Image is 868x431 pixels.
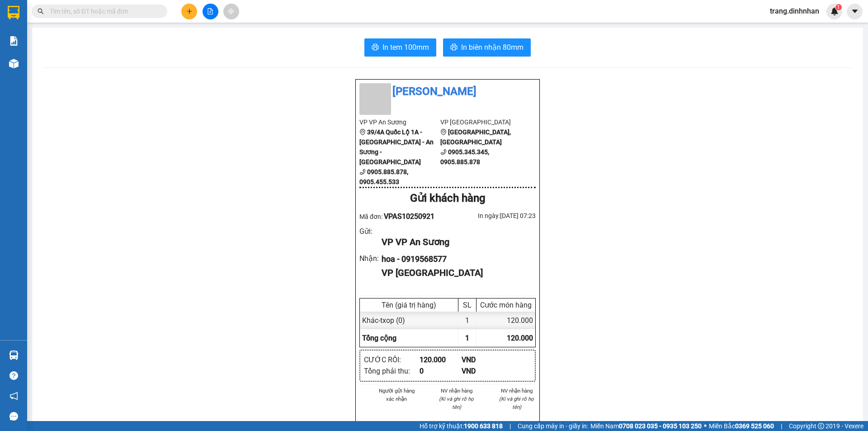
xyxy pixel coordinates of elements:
span: message [9,412,18,421]
span: environment [359,129,366,135]
span: plus [186,8,193,14]
div: hoa - 0919568577 [382,253,528,265]
span: In biên nhận 80mm [461,42,524,53]
li: VP VP An Sương [359,117,440,127]
div: SL [461,301,474,309]
span: question-circle [9,371,18,380]
div: Nhận : [359,253,382,264]
input: Tìm tên, số ĐT hoặc mã đơn [50,6,156,16]
li: Người gửi hàng xác nhận [377,387,416,403]
img: warehouse-icon [9,59,19,68]
img: warehouse-icon [9,350,19,360]
div: VND [462,354,504,365]
strong: 0708 023 035 - 0935 103 250 [619,422,702,430]
div: Cước món hàng [479,301,533,309]
div: Mã đơn: [359,211,448,222]
div: VP VP An Sương [382,235,528,249]
button: printerIn tem 100mm [364,38,436,57]
button: aim [223,4,239,19]
sup: 1 [835,4,842,10]
div: 0 [420,365,462,377]
button: plus [181,4,197,19]
span: caret-down [851,7,859,15]
button: caret-down [847,4,863,19]
span: printer [372,43,379,52]
span: 120.000 [507,334,533,342]
span: Miền Nam [590,421,702,431]
span: VPAS10250921 [384,212,434,221]
span: search [38,8,44,14]
span: Cung cấp máy in - giấy in: [518,421,588,431]
i: (Kí và ghi rõ họ tên) [499,396,534,410]
span: Hỗ trợ kỹ thuật: [420,421,503,431]
span: In tem 100mm [382,42,429,53]
span: notification [9,392,18,400]
div: VND [462,365,504,377]
strong: 0369 525 060 [735,422,774,430]
span: trang.dinhnhan [763,5,826,17]
div: Tên (giá trị hàng) [362,301,456,309]
span: phone [359,169,366,175]
img: logo-vxr [8,6,19,19]
span: | [509,421,511,431]
b: 0905.885.878, 0905.455.533 [359,168,408,185]
span: printer [450,43,458,52]
div: 1 [458,312,476,329]
b: [GEOGRAPHIC_DATA], [GEOGRAPHIC_DATA] [440,128,511,146]
span: phone [440,149,447,155]
div: Gửi khách hàng [359,190,536,207]
div: CƯỚC RỒI : [364,354,420,365]
span: Khác - txop (0) [362,316,405,325]
i: (Kí và ghi rõ họ tên) [439,396,474,410]
li: [PERSON_NAME] [359,83,536,100]
button: printerIn biên nhận 80mm [443,38,531,57]
strong: 1900 633 818 [464,422,503,430]
span: Tổng cộng [362,334,396,342]
img: icon-new-feature [830,7,839,15]
b: 0905.345.345, 0905.885.878 [440,148,489,166]
div: Gửi : [359,226,382,237]
span: aim [228,8,234,14]
div: In ngày: [DATE] 07:23 [448,211,536,221]
li: VP [GEOGRAPHIC_DATA] [440,117,521,127]
span: | [781,421,782,431]
li: NV nhận hàng [497,387,536,395]
li: NV nhận hàng [438,387,476,395]
span: 1 [465,334,469,342]
span: environment [440,129,447,135]
span: Miền Bắc [709,421,774,431]
div: Tổng phải thu : [364,365,420,377]
img: solution-icon [9,36,19,46]
div: VP [GEOGRAPHIC_DATA] [382,266,528,280]
div: 120.000 [476,312,535,329]
b: 39/4A Quốc Lộ 1A - [GEOGRAPHIC_DATA] - An Sương - [GEOGRAPHIC_DATA] [359,128,434,166]
span: copyright [818,423,824,429]
button: file-add [203,4,218,19]
span: 1 [837,4,840,10]
span: file-add [207,8,213,14]
div: 120.000 [420,354,462,365]
span: ⚪️ [704,424,707,428]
